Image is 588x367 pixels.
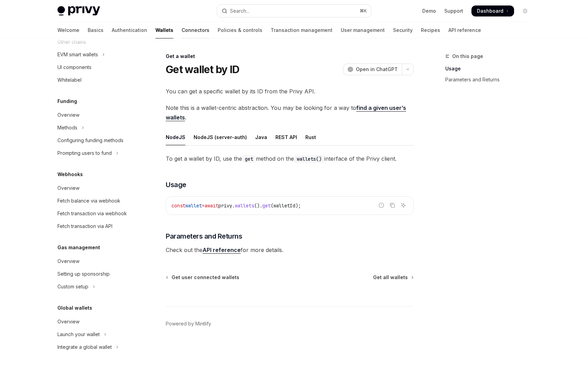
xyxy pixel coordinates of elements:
[52,280,140,293] button: Toggle Custom setup section
[444,8,463,14] a: Support
[57,22,79,38] a: Welcome
[305,129,316,145] div: Rust
[295,203,301,209] span: );
[388,201,397,210] button: Copy the contents from the code block
[57,222,112,230] div: Fetch transaction via API
[172,203,185,209] span: const
[445,74,536,85] a: Parameters and Returns
[194,129,247,145] div: NodeJS (server-auth)
[112,22,147,38] a: Authentication
[57,170,83,179] h5: Webhooks
[52,109,140,121] a: Overview
[273,203,295,209] span: walletId
[166,53,414,60] div: Get a wallet
[185,203,202,209] span: wallet
[57,97,77,105] h5: Funding
[57,184,79,192] div: Overview
[422,8,436,14] a: Demo
[52,316,140,328] a: Overview
[57,136,123,145] div: Configuring funding methods
[343,64,402,75] button: Open in ChatGPT
[218,22,262,38] a: Policies & controls
[88,22,104,38] a: Basics
[232,203,235,209] span: .
[52,220,140,232] a: Fetch transaction via API
[57,343,112,351] div: Integrate a global wallet
[57,124,77,132] div: Methods
[57,330,100,339] div: Launch your wallet
[166,63,239,76] h1: Get wallet by ID
[57,209,127,218] div: Fetch transaction via webhook
[205,203,218,209] span: await
[356,66,398,73] span: Open in ChatGPT
[52,328,140,341] button: Toggle Launch your wallet section
[203,246,241,254] a: API reference
[57,283,88,291] div: Custom setup
[377,201,386,210] button: Report incorrect code
[52,195,140,207] a: Fetch balance via webhook
[294,155,324,163] code: wallets()
[182,22,209,38] a: Connectors
[448,22,481,38] a: API reference
[254,203,262,209] span: ().
[242,155,256,163] code: get
[452,52,483,60] span: On this page
[471,5,514,16] a: Dashboard
[520,5,531,16] button: Toggle dark mode
[166,129,185,145] div: NodeJS
[57,197,120,205] div: Fetch balance via webhook
[218,203,232,209] span: privy
[172,274,239,281] span: Get user connected wallets
[421,22,440,38] a: Recipes
[373,274,408,281] span: Get all wallets
[166,103,414,122] span: Note this is a wallet-centric abstraction. You may be looking for a way to .
[52,341,140,353] button: Toggle Integrate a global wallet section
[52,122,140,134] button: Toggle Methods section
[52,255,140,267] a: Overview
[52,61,140,73] a: UI components
[373,274,413,281] a: Get all wallets
[445,63,536,74] a: Usage
[217,5,371,17] button: Open search
[255,129,267,145] div: Java
[166,320,211,327] a: Powered by Mintlify
[393,22,413,38] a: Security
[166,154,414,163] span: To get a wallet by ID, use the method on the interface of the Privy client.
[57,111,79,119] div: Overview
[399,201,408,210] button: Ask AI
[57,63,91,71] div: UI components
[166,231,242,241] span: Parameters and Returns
[477,8,503,14] span: Dashboard
[57,304,92,312] h5: Global wallets
[57,76,81,84] div: Whitelabel
[57,6,100,16] img: light logo
[166,180,186,190] span: Usage
[57,149,112,157] div: Prompting users to fund
[52,48,140,61] button: Toggle EVM smart wallets section
[360,8,367,14] span: ⌘ K
[202,203,205,209] span: =
[52,147,140,159] button: Toggle Prompting users to fund section
[57,270,110,278] div: Setting up sponsorship
[52,74,140,86] a: Whitelabel
[262,203,271,209] span: get
[166,245,414,255] span: Check out the for more details.
[166,274,239,281] a: Get user connected wallets
[271,22,333,38] a: Transaction management
[166,87,414,96] span: You can get a specific wallet by its ID from the Privy API.
[57,50,98,59] div: EVM smart wallets
[57,257,79,265] div: Overview
[271,203,273,209] span: (
[52,207,140,220] a: Fetch transaction via webhook
[52,268,140,280] a: Setting up sponsorship
[341,22,385,38] a: User management
[235,203,254,209] span: wallets
[52,134,140,147] a: Configuring funding methods
[57,318,79,326] div: Overview
[230,7,249,15] div: Search...
[155,22,173,38] a: Wallets
[52,182,140,194] a: Overview
[57,243,100,252] h5: Gas management
[275,129,297,145] div: REST API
